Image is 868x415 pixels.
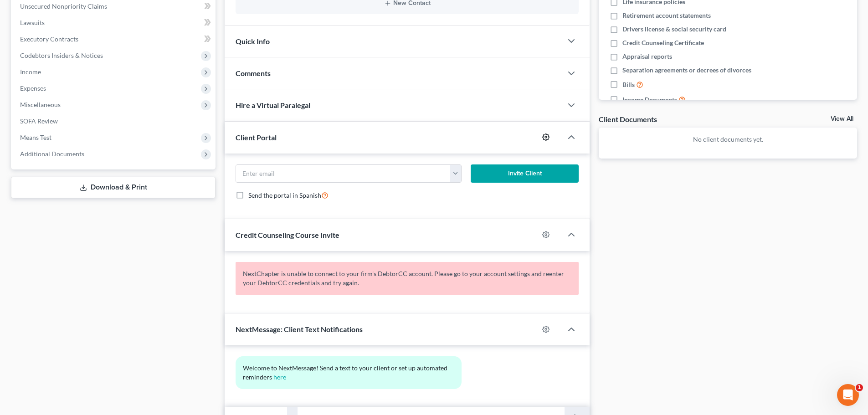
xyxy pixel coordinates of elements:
span: Drivers license & social security card [622,25,726,34]
span: Quick Info [236,37,270,46]
span: Appraisal reports [622,52,672,61]
a: View All [831,116,853,122]
a: here [273,373,286,381]
span: Unsecured Nonpriority Claims [20,2,107,10]
span: Additional Documents [20,150,84,158]
span: Bills [622,80,635,89]
span: NextMessage: Client Text Notifications [236,325,363,333]
span: Miscellaneous [20,101,61,108]
a: Lawsuits [13,15,216,31]
span: Client Portal [236,133,277,142]
span: Executory Contracts [20,35,78,43]
span: Welcome to NextMessage! Send a text to your client or set up automated reminders [243,364,449,381]
a: Download & Print [11,177,216,198]
span: Means Test [20,133,51,141]
span: Hire a Virtual Paralegal [236,101,310,109]
span: Codebtors Insiders & Notices [20,51,103,59]
a: SOFA Review [13,113,216,129]
span: SOFA Review [20,117,58,125]
span: Income Documents [622,95,677,104]
a: Executory Contracts [13,31,216,47]
p: No client documents yet. [606,135,850,144]
button: Invite Client [471,164,579,183]
span: Expenses [20,84,46,92]
span: Retirement account statements [622,11,711,20]
span: Credit Counseling Course Invite [236,231,339,239]
iframe: Intercom live chat [837,384,859,406]
span: Credit Counseling Certificate [622,38,704,47]
span: Send the portal in Spanish [248,191,321,199]
input: Enter email [236,165,450,182]
div: Client Documents [599,114,657,124]
span: 1 [856,384,863,391]
span: Separation agreements or decrees of divorces [622,66,751,75]
p: NextChapter is unable to connect to your firm's DebtorCC account. Please go to your account setti... [236,262,579,295]
span: Comments [236,69,271,77]
span: Income [20,68,41,76]
span: Lawsuits [20,19,45,26]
